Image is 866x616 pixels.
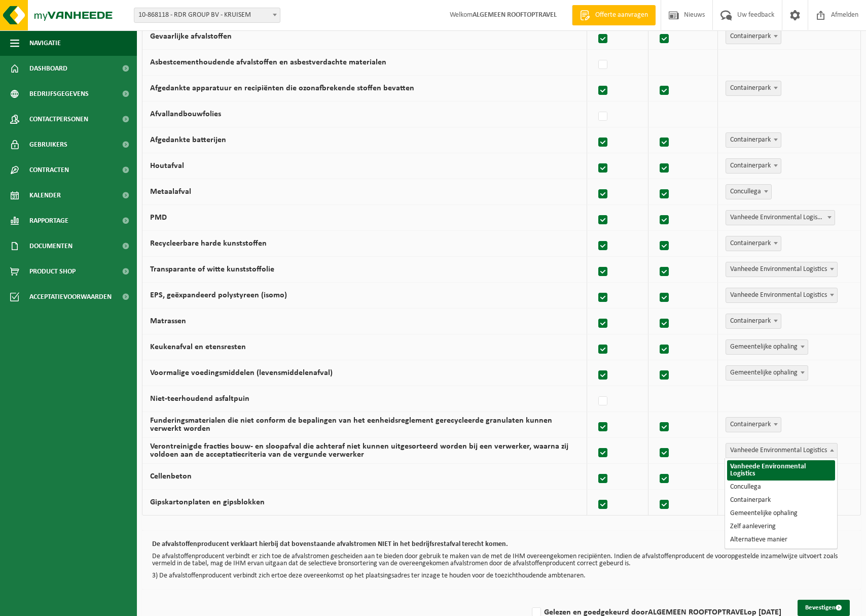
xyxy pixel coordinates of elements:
[726,133,781,147] span: Containerpark
[727,520,835,533] li: Zelf aanlevering
[726,443,837,458] span: Vanheede Environmental Logistics
[150,498,265,506] label: Gipskartonplaten en gipsblokken
[29,132,67,157] span: Gebruikers
[726,314,781,328] span: Containerpark
[134,8,280,22] span: 10-868118 - RDR GROUP BV - KRUISEM
[150,110,221,118] label: Afvallandbouwfolies
[150,32,232,41] label: Gevaarlijke afvalstoffen
[593,10,651,20] span: Offerte aanvragen
[727,481,835,494] li: Concullega
[726,288,837,302] span: Vanheede Environmental Logistics
[29,259,76,284] span: Product Shop
[29,157,69,183] span: Contracten
[150,136,226,144] label: Afgedankte batterijen
[727,494,835,507] li: Containerpark
[152,553,851,567] p: De afvalstoffenproducent verbindt er zich toe de afvalstromen gescheiden aan te bieden door gebru...
[150,84,414,92] label: Afgedankte apparatuur en recipiënten die ozonafbrekende stoffen bevatten
[150,395,249,403] label: Niet-teerhoudend asfaltpuin
[726,158,781,174] span: Containerpark
[726,288,838,303] span: Vanheede Environmental Logistics
[150,317,186,325] label: Matrassen
[473,11,557,19] strong: ALGEMEEN ROOFTOPTRAVEL
[150,442,568,459] label: Verontreinigde fracties bouw- en sloopafval die achteraf niet kunnen uitgesorteerd worden bij een...
[726,81,781,95] span: Containerpark
[726,262,837,277] span: Vanheede Environmental Logistics
[726,211,835,225] span: Vanheede Environmental Logistics
[726,29,781,44] span: Containerpark
[150,291,287,299] label: EPS, geëxpandeerd polystyreen (isomo)
[572,5,656,25] a: Offerte aanvragen
[29,233,73,259] span: Documenten
[726,29,781,44] span: Containerpark
[150,239,267,248] label: Recycleerbare harde kunststoffen
[726,443,838,458] span: Vanheede Environmental Logistics
[726,81,781,96] span: Containerpark
[726,417,781,432] span: Containerpark
[150,265,274,273] label: Transparante of witte kunststoffolie
[150,343,246,351] label: Keukenafval en etensresten
[726,210,835,225] span: Vanheede Environmental Logistics
[726,339,808,355] span: Gemeentelijke ophaling
[726,365,808,381] span: Gemeentelijke ophaling
[726,236,781,251] span: Containerpark
[29,183,61,208] span: Kalender
[150,472,192,481] label: Cellenbeton
[150,162,184,170] label: Houtafval
[152,572,851,579] p: 3) De afvalstoffenproducent verbindt zich ertoe deze overeenkomst op het plaatsingsadres ter inza...
[150,58,386,66] label: Asbestcementhoudende afvalstoffen en asbestverdachte materialen
[726,185,771,199] span: Concullega
[150,188,191,196] label: Metaalafval
[726,236,781,251] span: Containerpark
[150,214,167,222] label: PMD
[726,366,808,380] span: Gemeentelijke ophaling
[150,417,552,433] label: Funderingsmaterialen die niet conform de bepalingen van het eenheidsreglement gerecycleerde granu...
[727,460,835,481] li: Vanheede Environmental Logistics
[727,507,835,520] li: Gemeentelijke ophaling
[726,159,781,173] span: Containerpark
[29,30,61,56] span: Navigatie
[726,418,781,432] span: Containerpark
[727,533,835,546] li: Alternatieve manier
[726,340,808,354] span: Gemeentelijke ophaling
[29,56,67,81] span: Dashboard
[150,369,333,377] label: Voormalige voedingsmiddelen (levensmiddelenafval)
[29,284,112,310] span: Acceptatievoorwaarden
[29,107,88,132] span: Contactpersonen
[726,132,781,148] span: Containerpark
[726,314,781,329] span: Containerpark
[726,262,838,277] span: Vanheede Environmental Logistics
[798,600,850,616] button: Bevestigen
[29,208,68,233] span: Rapportage
[152,540,508,548] b: De afvalstoffenproducent verklaart hierbij dat bovenstaande afvalstromen NIET in het bedrijfsrest...
[134,8,280,23] span: 10-868118 - RDR GROUP BV - KRUISEM
[726,184,772,199] span: Concullega
[29,81,89,107] span: Bedrijfsgegevens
